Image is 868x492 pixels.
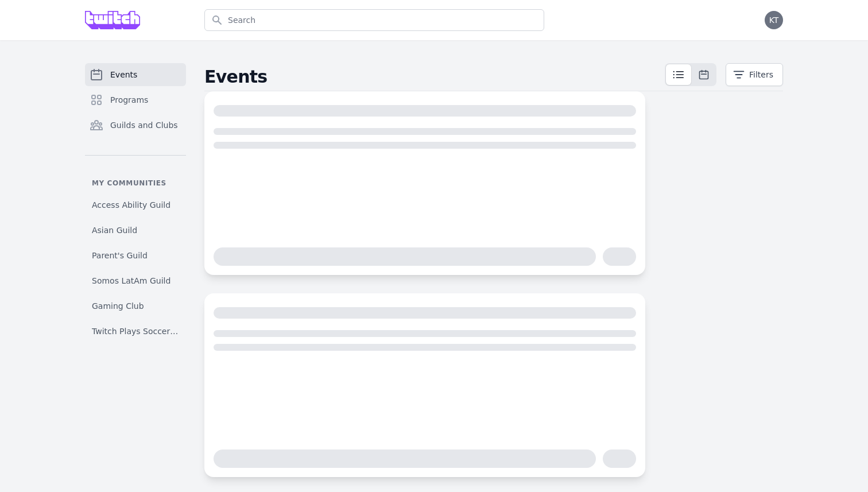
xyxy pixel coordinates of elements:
a: Asian Guild [85,220,186,241]
a: Programs [85,88,186,111]
p: My communities [85,179,186,188]
a: Access Ability Guild [85,195,186,215]
a: Parent's Guild [85,245,186,266]
a: Gaming Club [85,296,186,316]
a: Twitch Plays Soccer Club [85,321,186,342]
button: KT [765,11,783,29]
a: Somos LatAm Guild [85,270,186,291]
span: Parent's Guild [92,250,148,261]
span: Twitch Plays Soccer Club [92,326,179,337]
span: Programs [110,94,148,106]
img: Grove [85,11,140,29]
a: Events [85,63,186,86]
span: Guilds and Clubs [110,119,178,131]
h2: Events [204,67,665,87]
button: Filters [726,63,783,86]
nav: Sidebar [85,63,186,342]
span: Access Ability Guild [92,199,170,211]
input: Search [204,9,544,31]
span: Asian Guild [92,224,137,236]
span: Events [110,69,137,80]
span: KT [769,16,779,24]
a: Guilds and Clubs [85,114,186,137]
span: Somos LatAm Guild [92,275,170,286]
span: Gaming Club [92,300,144,312]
